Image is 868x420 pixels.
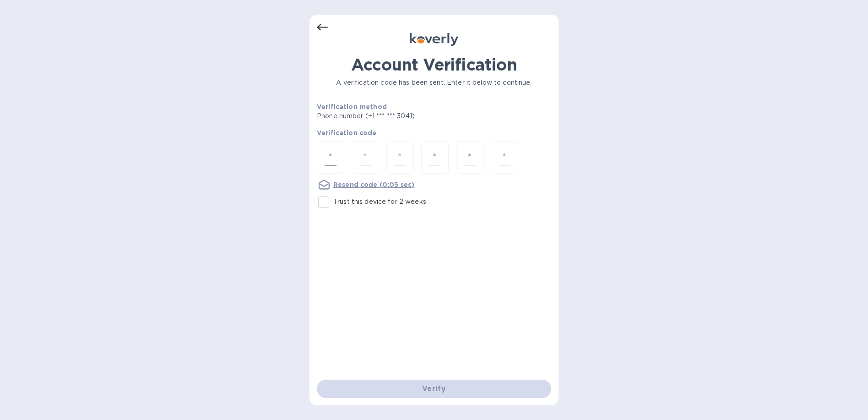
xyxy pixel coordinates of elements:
[317,78,551,87] p: A verification code has been sent. Enter it below to continue.
[333,181,414,188] u: Resend code (0:05 sec)
[317,55,551,74] h1: Account Verification
[317,103,387,110] b: Verification method
[317,128,551,137] p: Verification code
[333,197,426,207] p: Trust this device for 2 weeks
[317,111,485,121] p: Phone number (+1 *** *** 3041)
